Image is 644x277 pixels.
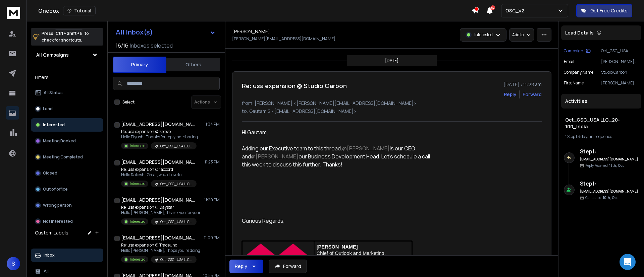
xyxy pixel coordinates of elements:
p: to: Gautam S <[EMAIL_ADDRESS][DOMAIN_NAME]> [242,108,542,115]
p: 11:20 PM [204,197,220,203]
p: Lead [43,106,53,112]
p: Meeting Booked [43,138,76,144]
p: Oct_GSC_USA LLC_20-100_India [160,182,193,187]
p: Add to [512,32,524,38]
div: Adding our Executive team to this thread. is our CEO and our Business Development Head. Let's sch... [242,144,438,168]
p: Interested [43,122,65,128]
p: Email [564,59,574,64]
h1: [PERSON_NAME] [232,28,270,35]
div: Open Intercom Messenger [620,254,636,270]
div: Activities [561,94,641,109]
button: Inbox [31,249,103,262]
span: 16 / 16 [116,42,128,50]
p: Oct_GSC_USA LLC_20-100_India [160,219,193,224]
p: [DATE] [385,58,398,63]
a: @[PERSON_NAME] [342,145,390,152]
button: Reply [229,260,263,273]
span: 3 days in sequence [578,134,612,139]
p: Re: usa expansion @ Tradeuno [121,243,200,248]
button: Others [166,57,220,72]
h6: Step 1 : [580,147,639,155]
h1: [EMAIL_ADDRESS][DOMAIN_NAME] [121,159,195,165]
p: Out of office [43,187,68,192]
div: Forward [523,91,542,98]
button: Interested [31,118,103,132]
div: | [565,134,637,139]
p: Meeting Completed [43,154,83,160]
h1: All Inbox(s) [116,29,153,36]
h3: Inboxes selected [130,42,173,50]
p: Interested [130,257,146,262]
b: [PERSON_NAME] [317,244,358,250]
button: Closed [31,166,103,180]
button: All Status [31,86,103,99]
p: Interested [130,143,146,148]
span: Chief of Outlook and Marketing, [317,251,386,256]
p: Company Name [564,70,593,75]
button: Wrong person [31,199,103,212]
p: Hello Piyush, Thanks for replying, sharing [121,134,198,140]
button: Tutorial [63,6,96,15]
p: Hello Rakesh, Great, would love to [121,172,197,178]
button: Reply [504,91,517,98]
p: Reply Received [585,163,624,168]
button: Lead [31,102,103,116]
button: S [7,257,20,270]
p: Hello [PERSON_NAME], I hope you're doing [121,248,200,253]
p: Contacted [585,195,618,200]
button: Not Interested [31,215,103,228]
p: Interested [130,181,146,186]
p: Studio Carbon [601,70,639,75]
p: Campaign [564,48,583,54]
span: 50 [490,5,495,10]
p: Wrong person [43,203,72,208]
p: Lead Details [565,29,594,36]
p: Oct_GSC_USA LLC_20-100_India [601,48,639,54]
p: Press to check for shortcuts. [42,30,89,44]
h1: [EMAIL_ADDRESS][DOMAIN_NAME] [121,234,195,241]
p: Interested [130,219,146,224]
p: from: [PERSON_NAME] <[PERSON_NAME][EMAIL_ADDRESS][DOMAIN_NAME]> [242,100,542,107]
span: 13th, Oct [609,163,624,168]
div: Hi Gautam, [242,128,438,136]
span: 10th, Oct [603,195,618,200]
p: 11:23 PM [205,159,220,165]
p: All Status [44,90,63,95]
p: Interested [474,32,493,38]
p: [PERSON_NAME] [601,80,639,86]
h1: All Campaigns [36,52,69,58]
a: @[PERSON_NAME] [251,153,299,160]
p: [PERSON_NAME][EMAIL_ADDRESS][DOMAIN_NAME] [601,59,639,64]
h6: Step 1 : [580,180,639,188]
p: Re: usa expansion @ 1accord [121,167,197,172]
h1: Re: usa expansion @ Studio Carbon [242,81,347,90]
p: [DATE] : 11:28 am [503,81,542,88]
button: Meeting Completed [31,150,103,164]
h6: [EMAIL_ADDRESS][DOMAIN_NAME] [580,157,639,162]
button: Primary [113,57,166,73]
p: Oct_GSC_USA LLC_20-100_India [160,144,193,149]
p: [PERSON_NAME][EMAIL_ADDRESS][DOMAIN_NAME] [232,36,335,42]
h1: [EMAIL_ADDRESS][DOMAIN_NAME] [121,197,195,203]
button: Campaign [564,48,591,54]
span: 1 Step [565,134,575,139]
h3: Filters [31,73,103,82]
p: 11:09 PM [204,235,220,240]
p: 11:34 PM [204,122,220,127]
button: Get Free Credits [576,4,632,17]
h1: [EMAIL_ADDRESS][DOMAIN_NAME] [121,121,195,128]
button: All Inbox(s) [110,25,221,39]
p: Closed [43,170,57,176]
label: Select [122,99,135,105]
p: Re: usa expansion @ Daystar [121,205,201,210]
p: All [44,269,49,274]
p: Get Free Credits [590,7,628,14]
p: GSC_V2 [505,7,527,14]
h6: [EMAIL_ADDRESS][DOMAIN_NAME] [580,189,639,194]
div: Reply [235,263,247,270]
h1: Oct_GSC_USA LLC_20-100_India [565,117,637,130]
span: Ctrl + Shift + k [55,29,83,37]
